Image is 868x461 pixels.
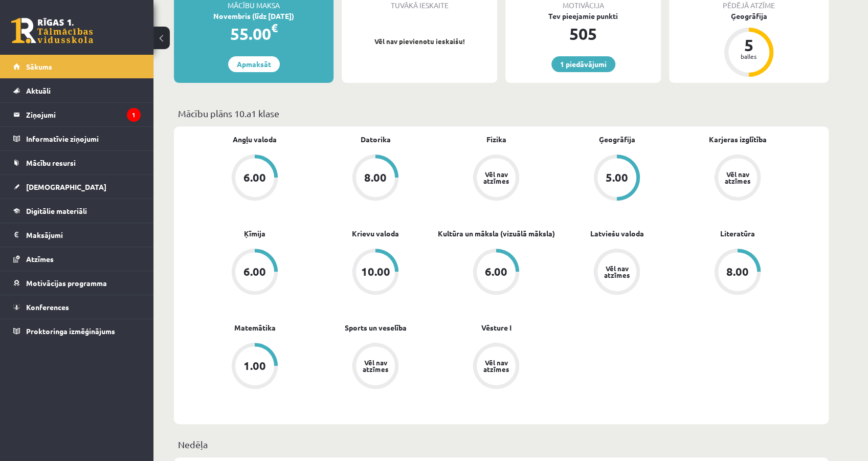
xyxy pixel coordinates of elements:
[669,11,829,21] div: Ģeogrāfija
[26,103,141,126] legend: Ziņojumi
[13,199,141,223] a: Digitālie materiāli
[13,151,141,174] a: Mācību resursi
[352,228,399,239] a: Krievu valoda
[13,271,141,295] a: Motivācijas programma
[733,37,764,53] div: 5
[505,11,661,21] div: Tev pieejamie punkti
[13,55,141,78] a: Sākums
[13,223,141,247] a: Maksājumi
[315,343,436,391] a: Vēl nav atzīmes
[11,18,93,43] a: Rīgas 1. Tālmācības vidusskola
[599,134,635,145] a: Ģeogrāfija
[436,155,557,203] a: Vēl nav atzīmes
[315,249,436,297] a: 10.00
[590,228,644,239] a: Latviešu valoda
[26,86,51,95] span: Aktuāli
[551,56,615,72] a: 1 piedāvājumi
[361,266,390,277] div: 10.00
[345,322,407,333] a: Sports un veselība
[233,134,277,145] a: Angļu valoda
[26,326,115,336] span: Proktoringa izmēģinājums
[677,155,798,203] a: Vēl nav atzīmes
[438,228,555,239] a: Kultūra un māksla (vizuālā māksla)
[13,247,141,271] a: Atzīmes
[26,158,76,167] span: Mācību resursi
[26,278,107,288] span: Motivācijas programma
[194,249,315,297] a: 6.00
[557,249,677,297] a: Vēl nav atzīmes
[481,322,511,333] a: Vēsture I
[178,437,825,451] p: Nedēļa
[482,171,510,184] div: Vēl nav atzīmes
[13,319,141,343] a: Proktoringa izmēģinājums
[482,359,510,372] div: Vēl nav atzīmes
[13,175,141,199] a: [DEMOGRAPHIC_DATA]
[26,254,54,264] span: Atzīmes
[606,172,628,183] div: 5.00
[733,53,764,59] div: balles
[26,62,52,71] span: Sākums
[244,228,265,239] a: Ķīmija
[234,322,276,333] a: Matemātika
[603,265,631,278] div: Vēl nav atzīmes
[709,134,767,145] a: Karjeras izglītība
[486,134,506,145] a: Fizika
[13,127,141,150] a: Informatīvie ziņojumi
[436,249,557,297] a: 6.00
[436,343,557,391] a: Vēl nav atzīmes
[174,21,333,46] div: 55.00
[13,79,141,102] a: Aktuāli
[361,134,391,145] a: Datorika
[243,360,266,371] div: 1.00
[26,182,106,191] span: [DEMOGRAPHIC_DATA]
[243,266,266,277] div: 6.00
[361,359,390,372] div: Vēl nav atzīmes
[726,266,749,277] div: 8.00
[669,11,829,78] a: Ģeogrāfija 5 balles
[26,206,87,215] span: Digitālie materiāli
[485,266,507,277] div: 6.00
[13,295,141,319] a: Konferences
[174,11,333,21] div: Novembris (līdz [DATE])
[723,171,752,184] div: Vēl nav atzīmes
[505,21,661,46] div: 505
[677,249,798,297] a: 8.00
[271,20,278,35] span: €
[557,155,677,203] a: 5.00
[194,155,315,203] a: 6.00
[347,36,492,47] p: Vēl nav pievienotu ieskaišu!
[26,223,141,247] legend: Maksājumi
[364,172,387,183] div: 8.00
[315,155,436,203] a: 8.00
[127,108,141,122] i: 1
[243,172,266,183] div: 6.00
[178,106,825,120] p: Mācību plāns 10.a1 klase
[194,343,315,391] a: 1.00
[26,302,69,312] span: Konferences
[26,127,141,150] legend: Informatīvie ziņojumi
[228,56,280,72] a: Apmaksāt
[720,228,755,239] a: Literatūra
[13,103,141,126] a: Ziņojumi1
